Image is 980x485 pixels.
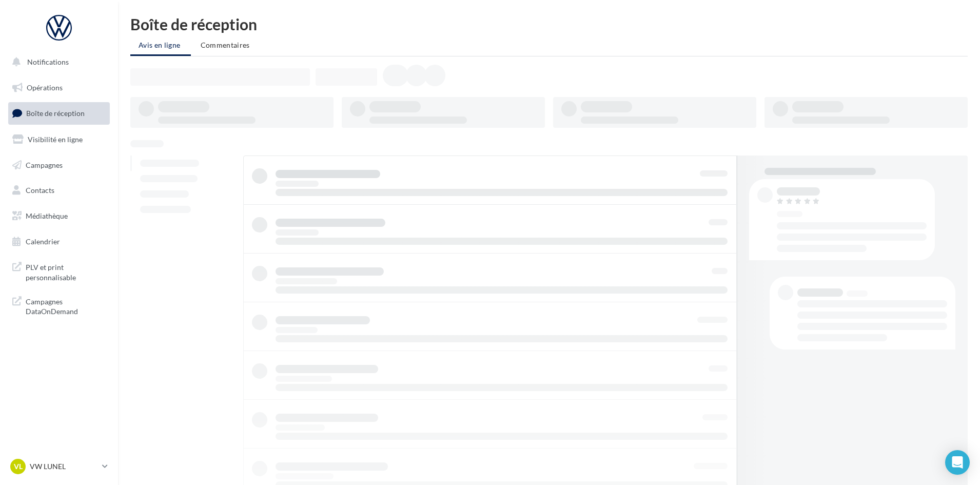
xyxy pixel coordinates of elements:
a: Contacts [6,180,112,201]
span: VL [14,461,23,472]
a: Calendrier [6,231,112,253]
a: Opérations [6,77,112,99]
span: Médiathèque [26,211,68,220]
span: Campagnes DataOnDemand [26,295,106,317]
a: Campagnes DataOnDemand [6,290,112,321]
a: PLV et print personnalisable [6,256,112,286]
div: Open Intercom Messenger [945,450,970,475]
span: Commentaires [201,41,250,49]
a: Visibilité en ligne [6,129,112,150]
span: Opérations [27,83,63,92]
div: Boîte de réception [130,16,968,32]
button: Notifications [6,51,108,73]
a: Boîte de réception [6,102,112,124]
span: Calendrier [26,237,60,246]
span: Notifications [27,57,69,66]
a: Médiathèque [6,205,112,227]
p: VW LUNEL [30,461,98,472]
span: Campagnes [26,160,63,169]
a: Campagnes [6,154,112,176]
span: Visibilité en ligne [28,135,83,144]
span: PLV et print personnalisable [26,260,106,282]
a: VL VW LUNEL [8,457,110,476]
span: Boîte de réception [26,109,85,118]
span: Contacts [26,186,54,195]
